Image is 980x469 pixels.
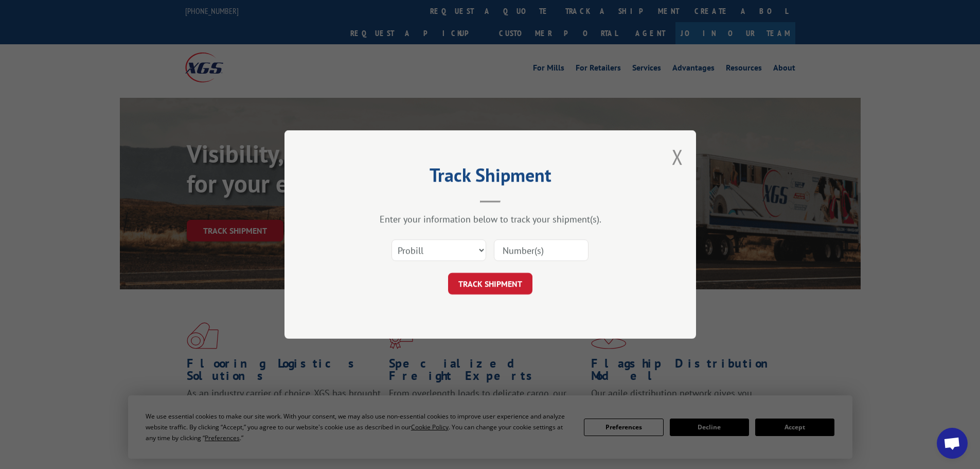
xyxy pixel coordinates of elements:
div: Open chat [937,428,968,459]
button: Close modal [672,143,683,170]
h2: Track Shipment [336,168,645,187]
button: TRACK SHIPMENT [448,273,532,294]
input: Number(s) [494,239,589,261]
div: Enter your information below to track your shipment(s). [336,213,645,225]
